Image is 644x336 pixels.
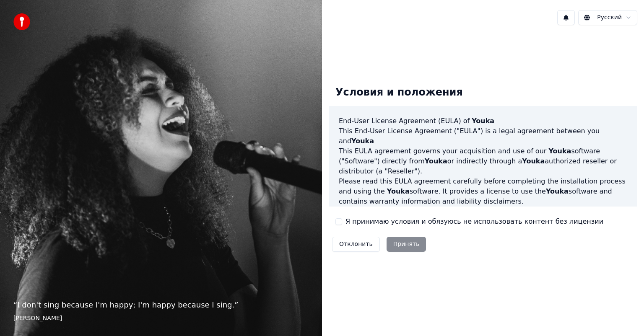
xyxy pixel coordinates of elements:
[339,176,627,207] p: Please read this EULA agreement carefully before completing the installation process and using th...
[522,157,545,165] span: Youka
[329,79,470,106] div: Условия и положения
[13,13,30,30] img: youka
[351,137,374,145] span: Youka
[13,299,309,311] p: “ I don't sing because I'm happy; I'm happy because I sing. ”
[546,187,569,195] span: Youka
[425,157,447,165] span: Youka
[339,207,627,247] p: If you register for a free trial of the software, this EULA agreement will also govern that trial...
[339,126,627,146] p: This End-User License Agreement ("EULA") is a legal agreement between you and
[339,116,627,126] h3: End-User License Agreement (EULA) of
[13,314,309,323] footer: [PERSON_NAME]
[339,146,627,176] p: This EULA agreement governs your acquisition and use of our software ("Software") directly from o...
[332,237,380,252] button: Отклонить
[387,187,410,195] span: Youka
[345,217,603,227] label: Я принимаю условия и обязуюсь не использовать контент без лицензии
[472,117,494,125] span: Youka
[548,147,571,155] span: Youka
